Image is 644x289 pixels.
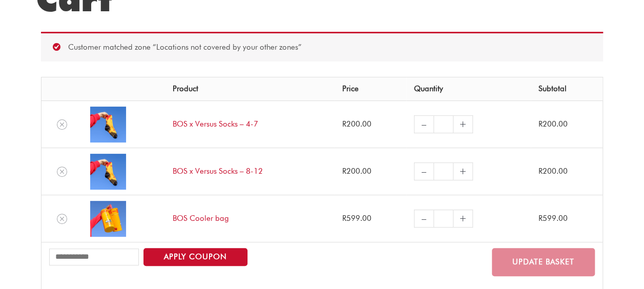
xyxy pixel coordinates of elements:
bdi: 599.00 [538,214,568,223]
span: R [342,167,346,176]
th: Price [335,77,406,101]
a: + [453,210,473,228]
th: Quantity [406,77,531,101]
a: Remove BOS x Versus Socks - 8-12 from cart [57,167,67,177]
input: Product quantity [433,162,453,180]
span: R [538,167,543,176]
button: Apply coupon [143,248,247,266]
a: + [453,162,473,180]
a: BOS x Versus Socks – 4-7 [173,119,258,129]
span: R [538,119,543,129]
span: R [538,214,543,223]
bdi: 200.00 [538,167,568,176]
a: – [414,162,433,180]
bdi: 200.00 [342,167,371,176]
button: Update basket [492,248,595,276]
a: – [414,115,433,133]
a: BOS Cooler bag [173,214,229,223]
bdi: 200.00 [342,119,371,129]
div: Customer matched zone “Locations not covered by your other zones” [41,32,603,61]
a: + [453,115,473,133]
th: Subtotal [531,77,603,101]
img: bos x versus socks [90,107,126,142]
input: Product quantity [433,115,453,133]
input: Product quantity [433,210,453,228]
img: bos x versus socks [90,154,126,190]
bdi: 599.00 [342,214,371,223]
bdi: 200.00 [538,119,568,129]
th: Product [165,77,335,101]
a: – [414,210,433,228]
span: R [342,214,346,223]
a: BOS x Versus Socks – 8-12 [173,167,263,176]
a: Remove BOS x Versus Socks - 4-7 from cart [57,119,67,130]
a: Remove BOS Cooler bag from cart [57,214,67,224]
img: bos cooler bag [90,201,126,237]
span: R [342,119,346,129]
